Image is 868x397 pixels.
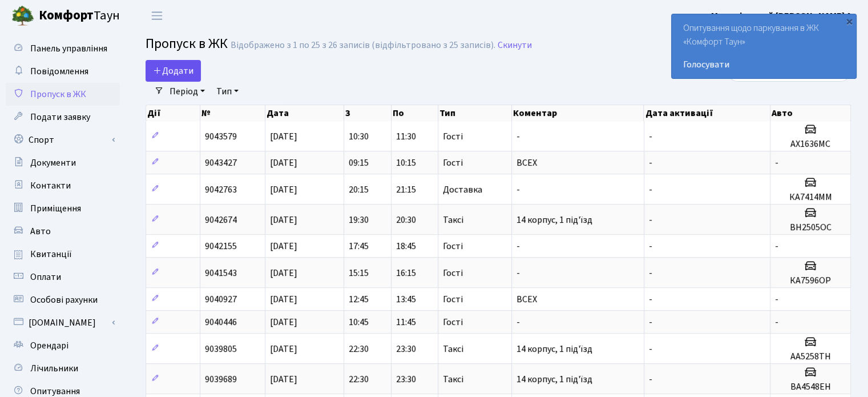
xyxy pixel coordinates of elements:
span: 9042155 [205,240,237,252]
b: Комфорт [39,6,94,25]
span: Таун [39,6,120,26]
span: Пропуск в ЖК [30,88,86,101]
a: Авто [6,220,120,243]
span: [DATE] [270,130,297,143]
span: [DATE] [270,183,297,196]
span: 9043427 [205,157,237,169]
span: - [516,316,520,328]
a: Меленівський [PERSON_NAME] А. [711,9,854,23]
span: 9040446 [205,316,237,328]
span: 17:45 [349,240,369,252]
th: Авто [770,105,851,121]
span: Лічильники [30,362,78,375]
h5: АХ1636МС [775,139,846,150]
span: 9042763 [205,183,237,196]
span: ВСЕХ [516,157,537,169]
span: Авто [30,225,51,238]
a: Квитанції [6,243,120,266]
span: Повідомлення [30,65,88,78]
a: Спорт [6,129,120,151]
span: 20:15 [349,183,369,196]
span: Гості [443,242,463,251]
a: Пропуск в ЖК [6,83,120,106]
div: Опитування щодо паркування в ЖК «Комфорт Таун» [672,14,856,78]
span: ВСЕХ [516,293,537,306]
span: Орендарі [30,339,68,352]
span: 9039689 [205,373,237,386]
span: 19:30 [349,214,369,226]
span: - [775,293,778,306]
span: Документи [30,157,76,169]
span: Гості [443,132,463,141]
span: - [775,157,778,169]
span: - [649,373,652,386]
span: - [516,130,520,143]
span: Доставка [443,185,482,194]
span: 16:15 [396,267,416,279]
span: 14 корпус, 1 під'їзд [516,343,592,355]
span: [DATE] [270,343,297,355]
a: Приміщення [6,197,120,220]
a: Оплати [6,266,120,288]
h5: АА5258ТН [775,351,846,362]
h5: ВА4548ЕН [775,382,846,392]
span: 10:30 [349,130,369,143]
a: Документи [6,151,120,174]
span: Гості [443,158,463,167]
span: Оплати [30,271,61,283]
b: Меленівський [PERSON_NAME] А. [711,10,854,22]
a: Тип [212,82,243,101]
span: 09:15 [349,157,369,169]
span: 11:30 [396,130,416,143]
span: [DATE] [270,316,297,328]
span: Таксі [443,344,463,354]
span: - [649,214,652,226]
span: Приміщення [30,202,81,215]
span: 14 корпус, 1 під'їзд [516,373,592,386]
th: Дата [265,105,345,121]
span: 22:30 [349,343,369,355]
a: Повідомлення [6,60,120,83]
span: Квитанції [30,248,72,260]
span: - [649,130,652,143]
span: 9042674 [205,214,237,226]
a: Орендарі [6,334,120,357]
th: З [344,105,391,121]
span: - [649,343,652,355]
a: Подати заявку [6,106,120,129]
a: Контакти [6,174,120,197]
span: Гості [443,318,463,327]
span: Гості [443,268,463,278]
button: Переключити навігацію [143,6,171,25]
a: Скинути [498,40,532,51]
a: Лічильники [6,357,120,380]
span: [DATE] [270,214,297,226]
span: 23:30 [396,343,416,355]
span: - [649,293,652,306]
span: Пропуск в ЖК [146,34,228,54]
span: 14 корпус, 1 під'їзд [516,214,592,226]
th: № [200,105,265,121]
span: 11:45 [396,316,416,328]
span: - [516,240,520,252]
a: Додати [146,60,201,82]
div: × [843,15,855,27]
span: [DATE] [270,240,297,252]
h5: КА7414ММ [775,192,846,203]
a: [DOMAIN_NAME] [6,311,120,334]
span: - [649,316,652,328]
span: 22:30 [349,373,369,386]
span: 10:45 [349,316,369,328]
span: 9039805 [205,343,237,355]
th: Коментар [512,105,644,121]
a: Період [165,82,209,101]
span: Подати заявку [30,111,90,123]
span: Контакти [30,179,71,192]
a: Особові рахунки [6,288,120,311]
th: Тип [438,105,511,121]
span: - [775,316,778,328]
span: 18:45 [396,240,416,252]
span: 9043579 [205,130,237,143]
span: 12:45 [349,293,369,306]
th: Дата активації [644,105,770,121]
